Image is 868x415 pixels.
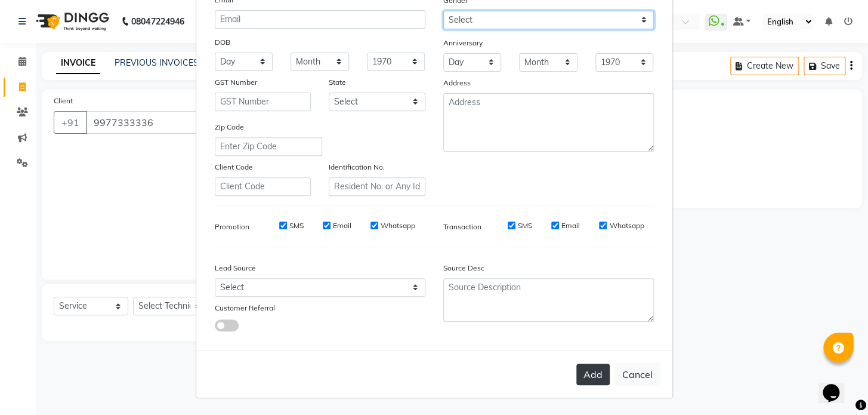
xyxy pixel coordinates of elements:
[289,220,304,231] label: SMS
[443,263,484,273] label: Source Desc
[215,77,257,88] label: GST Number
[215,122,244,133] label: Zip Code
[443,78,471,88] label: Address
[215,10,425,29] input: Email
[561,220,580,231] label: Email
[443,38,483,48] label: Anniversary
[215,93,311,111] input: GST Number
[215,222,249,232] label: Promotion
[614,363,660,386] button: Cancel
[518,220,532,231] label: SMS
[381,220,415,231] label: Whatsapp
[329,162,385,173] label: Identification No.
[443,222,481,232] label: Transaction
[576,364,610,385] button: Add
[215,177,311,196] input: Client Code
[818,367,856,403] iframe: chat widget
[215,263,256,273] label: Lead Source
[215,303,275,313] label: Customer Referral
[215,37,230,48] label: DOB
[329,77,346,88] label: State
[215,162,253,173] label: Client Code
[609,220,644,231] label: Whatsapp
[333,220,351,231] label: Email
[329,177,425,196] input: Resident No. or Any Id
[215,137,322,156] input: Enter Zip Code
